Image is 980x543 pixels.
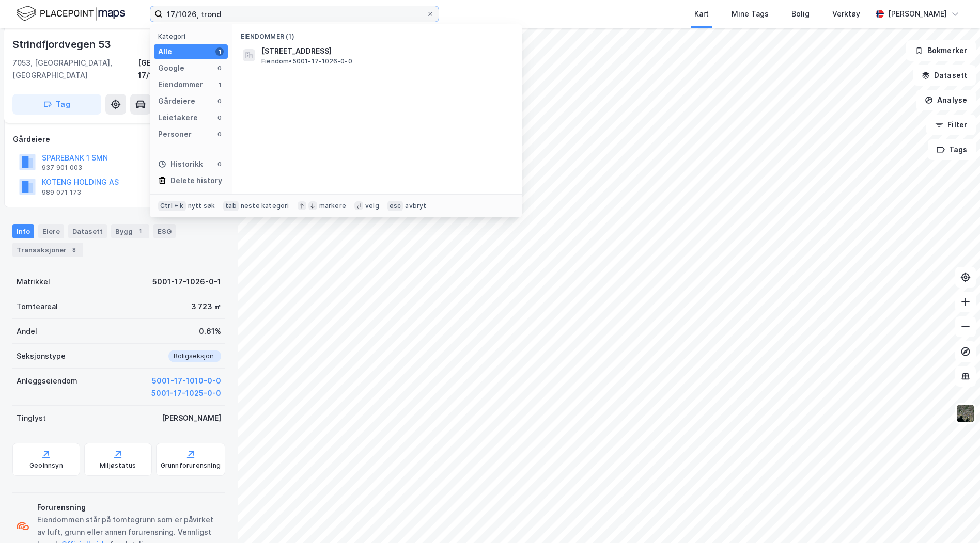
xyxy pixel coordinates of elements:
[223,201,239,211] div: tab
[69,245,79,255] div: 8
[215,81,224,89] div: 1
[68,224,107,238] div: Datasett
[12,36,113,53] div: Strindfjordvegen 53
[42,188,81,197] div: 989 071 173
[37,501,221,514] div: Forurensning
[694,8,709,20] div: Kart
[158,95,195,107] div: Gårdeiere
[12,224,34,238] div: Info
[12,243,83,257] div: Transaksjoner
[732,8,769,20] div: Mine Tags
[162,412,221,424] div: [PERSON_NAME]
[17,375,77,387] div: Anleggseiendom
[261,45,509,57] span: [STREET_ADDRESS]
[188,202,215,210] div: nytt søk
[319,202,346,210] div: markere
[17,350,66,362] div: Seksjonstype
[158,33,228,40] div: Kategori
[387,201,403,211] div: esc
[928,493,980,543] div: Kontrollprogram for chat
[928,139,976,160] button: Tags
[161,461,221,470] div: Grunnforurensning
[261,57,352,66] span: Eiendom • 5001-17-1026-0-0
[215,97,224,105] div: 0
[158,111,198,124] div: Leietakere
[215,47,224,56] div: 1
[17,276,50,288] div: Matrikkel
[405,202,426,210] div: avbryt
[13,133,225,146] div: Gårdeiere
[232,24,522,43] div: Eiendommer (1)
[888,8,947,20] div: [PERSON_NAME]
[151,387,221,400] button: 5001-17-1025-0-0
[241,202,289,210] div: neste kategori
[138,57,225,82] div: [GEOGRAPHIC_DATA], 17/1026/0/1
[17,325,37,338] div: Andel
[158,201,186,211] div: Ctrl + k
[906,40,976,61] button: Bokmerker
[215,114,224,122] div: 0
[163,6,426,22] input: Søk på adresse, matrikkel, gårdeiere, leietakere eller personer
[111,224,149,238] div: Bygg
[916,90,976,110] button: Analyse
[158,158,203,170] div: Historikk
[158,45,172,58] div: Alle
[152,276,221,288] div: 5001-17-1026-0-1
[135,226,145,236] div: 1
[38,224,64,238] div: Eiere
[170,174,222,187] div: Delete history
[100,461,136,470] div: Miljøstatus
[215,160,224,168] div: 0
[832,8,860,20] div: Verktøy
[365,202,379,210] div: velg
[215,64,224,72] div: 0
[153,224,176,238] div: ESG
[926,115,976,135] button: Filter
[928,493,980,543] iframe: Chat Widget
[12,57,138,82] div: 7053, [GEOGRAPHIC_DATA], [GEOGRAPHIC_DATA]
[199,325,221,338] div: 0.61%
[152,375,221,387] button: 5001-17-1010-0-0
[956,404,975,423] img: 9k=
[158,62,184,74] div: Google
[158,128,192,140] div: Personer
[29,461,63,470] div: Geoinnsyn
[17,5,125,23] img: logo.f888ab2527a4732fd821a326f86c7f29.svg
[12,94,101,115] button: Tag
[215,130,224,138] div: 0
[17,412,46,424] div: Tinglyst
[191,300,221,313] div: 3 723 ㎡
[913,65,976,86] button: Datasett
[158,78,203,91] div: Eiendommer
[17,300,58,313] div: Tomteareal
[42,164,82,172] div: 937 901 003
[791,8,810,20] div: Bolig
